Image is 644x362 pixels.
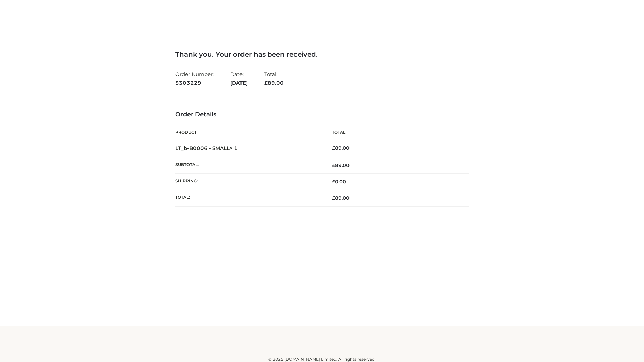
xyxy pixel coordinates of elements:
[332,179,335,185] span: £
[332,162,335,168] span: £
[175,174,322,190] th: Shipping:
[175,79,214,87] strong: 5303229
[175,145,238,152] strong: LT_b-B0006 - SMALL
[322,125,469,140] th: Total
[264,68,284,89] li: Total:
[175,111,469,118] h3: Order Details
[230,145,238,152] strong: × 1
[332,162,350,168] span: 89.00
[332,145,335,151] span: £
[332,145,350,151] bdi: 89.00
[175,157,322,173] th: Subtotal:
[332,195,335,201] span: £
[332,179,346,185] bdi: 0.00
[230,68,248,89] li: Date:
[175,50,469,58] h3: Thank you. Your order has been received.
[332,195,350,201] span: 89.00
[264,80,268,86] span: £
[264,80,284,86] span: 89.00
[230,79,248,87] strong: [DATE]
[175,68,214,89] li: Order Number:
[175,125,322,140] th: Product
[175,190,322,206] th: Total:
